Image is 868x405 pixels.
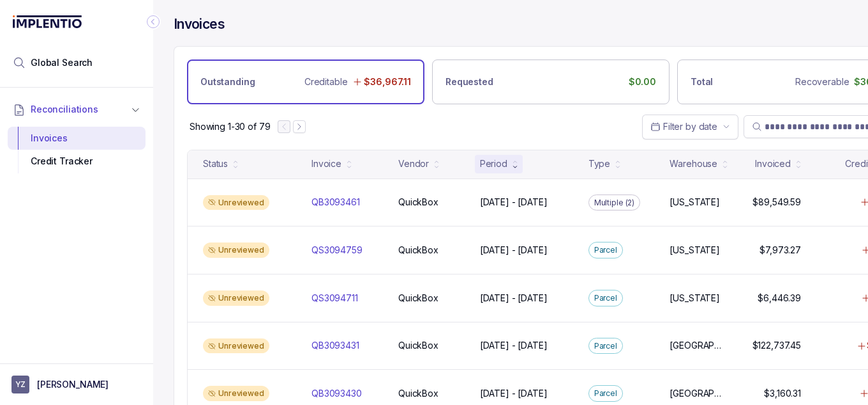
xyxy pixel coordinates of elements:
p: [DATE] - [DATE] [480,387,548,400]
p: Requested [445,75,493,88]
button: Next Page [293,120,306,133]
div: Unreviewed [203,338,269,354]
div: Warehouse [670,157,717,170]
p: $36,967.11 [364,75,411,88]
p: Creditable [304,75,348,88]
div: Reconciliations [8,124,146,176]
div: Status [203,157,228,170]
p: QB3093430 [311,387,362,400]
span: Reconciliations [31,103,98,116]
div: Unreviewed [203,386,269,401]
p: QuickBox [398,244,438,257]
div: Remaining page entries [190,120,270,133]
p: $122,737.45 [752,339,801,352]
div: Invoices [18,127,135,150]
button: Date Range Picker [642,115,738,139]
p: $7,973.27 [759,244,801,257]
p: Multiple (2) [594,196,635,209]
p: QS3094759 [311,244,363,257]
p: QuickBox [398,196,438,209]
div: Unreviewed [203,195,269,210]
div: Invoice [311,157,341,170]
p: Parcel [594,244,617,257]
p: QB3093461 [311,196,360,209]
p: QB3093431 [311,339,359,352]
p: QuickBox [398,387,438,400]
div: Period [480,157,507,170]
p: Parcel [594,292,617,305]
p: [GEOGRAPHIC_DATA] [670,339,726,352]
p: [US_STATE] [670,244,720,257]
search: Date Range Picker [650,120,717,133]
div: Vendor [398,157,429,170]
div: Unreviewed [203,242,269,258]
p: [US_STATE] [670,292,720,305]
p: Recoverable [795,75,849,88]
p: Total [691,75,713,88]
p: QS3094711 [311,292,358,305]
div: Type [588,157,610,170]
p: Parcel [594,387,617,400]
p: $6,446.39 [758,292,801,305]
div: Unreviewed [203,290,269,306]
p: [PERSON_NAME] [37,378,108,391]
div: Collapse Icon [146,14,161,29]
button: Reconciliations [8,95,146,123]
p: $3,160.31 [764,387,801,400]
p: [GEOGRAPHIC_DATA] [670,387,726,400]
p: $89,549.59 [752,196,801,209]
div: Credit Tracker [18,150,135,173]
p: Showing 1-30 of 79 [190,120,270,133]
p: QuickBox [398,339,438,352]
span: User initials [11,376,29,393]
span: Filter by date [663,121,717,132]
span: Global Search [31,56,93,69]
p: Outstanding [200,75,255,88]
p: [DATE] - [DATE] [480,244,548,257]
p: [DATE] - [DATE] [480,196,548,209]
button: User initials[PERSON_NAME] [11,376,142,393]
p: [US_STATE] [670,196,720,209]
p: Parcel [594,340,617,353]
div: Invoiced [755,157,791,170]
p: QuickBox [398,292,438,305]
p: $0.00 [629,75,656,88]
p: [DATE] - [DATE] [480,292,548,305]
h4: Invoices [174,15,225,33]
p: [DATE] - [DATE] [480,339,548,352]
